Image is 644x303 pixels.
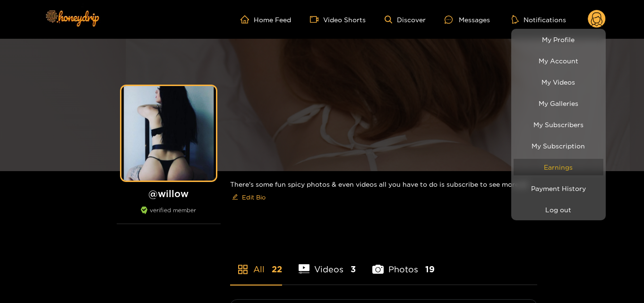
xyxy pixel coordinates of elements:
a: Earnings [514,159,603,175]
a: My Account [514,52,603,69]
a: My Subscribers [514,116,603,133]
button: Log out [514,201,603,218]
a: Payment History [514,180,603,197]
a: My Videos [514,74,603,90]
a: My Galleries [514,95,603,112]
a: My Subscription [514,138,603,154]
a: My Profile [514,31,603,48]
